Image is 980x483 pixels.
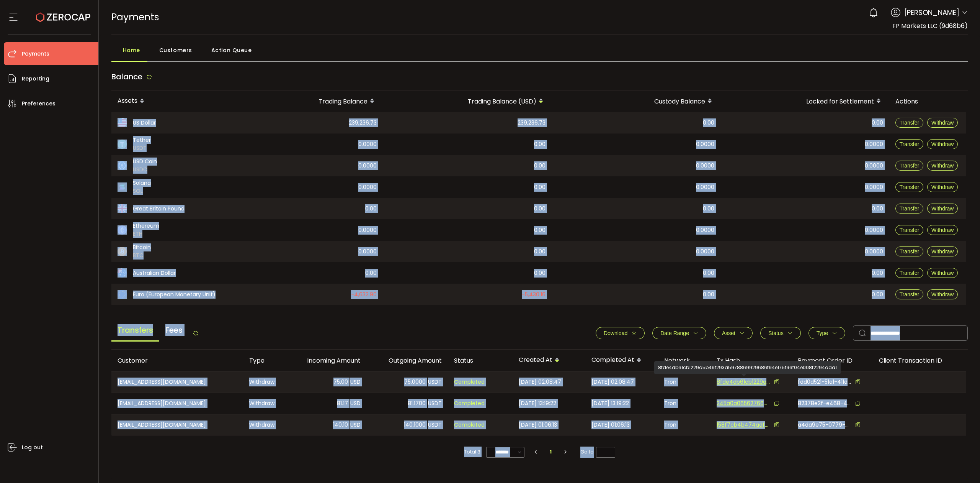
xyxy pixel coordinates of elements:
span: Tether [133,136,151,144]
button: Transfer [895,246,924,256]
span: 8fde4db61cb1229a5b49f293a5978869929686f94e175f96f04e008f2294aaa1 [717,378,770,386]
span: Preferences [22,98,56,109]
span: Home [123,43,140,58]
span: -5,430.16 [522,290,546,299]
button: Withdraw [927,225,958,235]
span: 0.00 [872,118,883,127]
img: btc_portfolio.svg [118,247,127,256]
div: Network [658,356,710,365]
span: -4,632.90 [351,290,377,299]
span: Action Queue [211,43,252,58]
div: Trading Balance (USD) [383,95,552,108]
span: 81.17 [337,399,348,408]
span: [PERSON_NAME] [904,7,959,18]
span: 0.0000 [865,140,883,149]
span: Transfer [900,270,920,276]
span: [DATE] 13:19:22 [591,399,629,408]
span: Withdraw [931,227,954,233]
span: USD [350,399,361,408]
span: 81.1700 [408,399,426,408]
span: Payments [111,10,159,24]
span: 0.0000 [696,140,714,149]
img: usdt_portfolio.svg [118,140,127,149]
span: 0.00 [703,269,714,278]
span: BTC [133,251,151,260]
span: ETH [133,230,159,238]
span: 0.00 [703,118,714,127]
div: Tron [658,414,710,435]
img: eth_portfolio.svg [118,225,127,235]
button: Asset [714,327,753,339]
span: Withdraw [931,248,954,255]
span: 0.00 [534,183,546,192]
span: Completed [454,421,485,429]
div: Tron [658,371,710,392]
span: Asset [722,330,735,336]
span: Completed [454,378,485,386]
span: 0.0000 [696,226,714,235]
span: 75.0000 [404,378,426,386]
span: 0.00 [703,290,714,299]
iframe: Chat Widget [942,446,980,483]
div: Withdraw [243,371,286,392]
span: Transfer [900,205,920,212]
span: 140.1000 [404,421,426,429]
button: Transfer [895,182,924,192]
span: 0.0000 [696,161,714,170]
button: Download [596,327,645,339]
span: 0.00 [534,247,546,256]
div: [EMAIL_ADDRESS][DOMAIN_NAME] [111,371,243,392]
div: 8fde4db61cb1229a5b49f293a5978869929686f94e175f96f04e008f2294aaa1 [654,361,841,374]
span: 0.00 [534,204,546,213]
img: usd_portfolio.svg [118,118,127,127]
span: Balance [111,71,142,82]
span: FP Markets LLC (9d68b6) [892,21,968,30]
div: [EMAIL_ADDRESS][DOMAIN_NAME] [111,414,243,435]
button: Withdraw [927,268,958,278]
span: USDT [133,144,151,152]
div: Customer [111,356,243,365]
span: 0.00 [872,290,883,299]
span: 0.00 [534,161,546,170]
button: Transfer [895,204,924,214]
span: [DATE] 01:06:13 [519,421,557,429]
span: Ethereum [133,222,159,230]
span: Withdraw [931,270,954,276]
span: USDT [428,399,442,408]
span: Bitcoin [133,243,151,251]
img: usdc_portfolio.svg [118,161,127,170]
img: sol_portfolio.png [118,182,127,192]
span: Withdraw [931,141,954,147]
span: 0.0000 [358,140,377,149]
span: 0.00 [703,204,714,213]
div: Incoming Amount [286,356,367,365]
span: [DATE] 02:08:47 [591,378,634,386]
span: Transfers [111,320,159,342]
span: Transfer [900,184,920,190]
button: Transfer [895,161,924,171]
img: aud_portfolio.svg [118,268,127,278]
div: Payment Order ID [792,356,873,365]
span: Withdraw [931,120,954,126]
span: 0.00 [872,204,883,213]
span: 0.0000 [358,183,377,192]
button: Status [760,327,801,339]
span: Go to [580,447,615,457]
div: Outgoing Amount [367,356,448,365]
span: USD [350,421,361,429]
button: Withdraw [927,118,958,128]
div: Created At [513,354,585,367]
span: [DATE] 13:19:22 [519,399,556,408]
span: Transfer [900,163,920,169]
span: Payments [22,48,49,59]
span: 239,236.73 [518,118,546,127]
span: Completed [454,399,485,408]
span: Great Britain Pound [133,205,185,213]
span: Withdraw [931,163,954,169]
button: Withdraw [927,246,958,256]
div: Custody Balance [552,95,720,108]
span: Fees [159,320,189,340]
span: Customers [159,43,192,58]
div: Withdraw [243,414,286,435]
span: Euro (European Monetary Unit) [133,291,216,299]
